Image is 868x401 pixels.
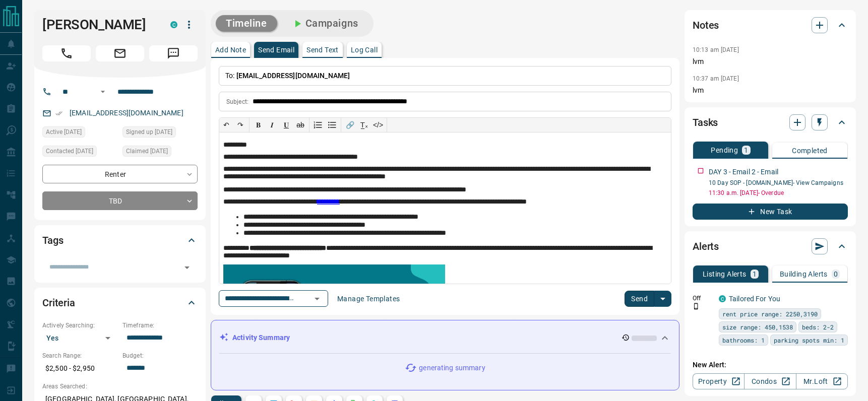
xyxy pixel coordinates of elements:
div: Thu Jul 31 2025 [122,126,198,141]
div: condos.ca [170,21,177,28]
button: Open [97,86,109,98]
div: Criteria [42,291,198,315]
span: Message [149,45,198,61]
p: 10:13 am [DATE] [693,46,739,53]
a: 10 Day SOP - [DOMAIN_NAME]- View Campaigns [709,179,843,186]
p: Log Call [351,46,378,53]
p: $2,500 - $2,950 [42,360,117,377]
div: Activity Summary [219,328,671,347]
p: To: [219,66,671,86]
p: 10:37 am [DATE] [693,75,739,82]
p: Off [693,294,713,303]
button: Open [180,260,194,275]
div: Tags [42,228,198,252]
svg: Push Notification Only [693,303,700,310]
button: Bullet list [325,118,339,132]
p: Actively Searching: [42,321,117,330]
div: Wed Aug 06 2025 [42,146,117,160]
a: Condos [744,373,796,389]
div: condos.ca [719,295,726,302]
span: Call [42,45,91,61]
svg: Email Verified [55,110,63,117]
p: DAY 3 - Email 2 - Email [709,167,778,177]
p: Send Text [306,46,339,53]
p: 1 [744,147,748,154]
p: Search Range: [42,351,117,360]
span: [EMAIL_ADDRESS][DOMAIN_NAME] [236,72,350,80]
button: New Task [693,204,848,220]
p: 11:30 a.m. [DATE] - Overdue [709,188,848,197]
div: Alerts [693,234,848,258]
div: Notes [693,13,848,37]
p: Completed [792,147,828,154]
button: ↶ [219,118,233,132]
button: ↷ [233,118,247,132]
button: Numbered list [311,118,325,132]
span: Claimed [DATE] [126,146,168,156]
span: Signed up [DATE] [126,127,172,137]
span: 𝐔 [284,121,289,129]
h1: [PERSON_NAME] [42,17,155,33]
button: Manage Templates [331,291,406,307]
p: lvm [693,56,848,67]
p: Building Alerts [780,271,828,278]
p: Subject: [226,97,249,106]
p: Add Note [215,46,246,53]
p: Timeframe: [122,321,198,330]
button: 𝑰 [265,118,279,132]
span: bathrooms: 1 [722,335,765,345]
p: Activity Summary [232,332,290,343]
div: Sun Aug 10 2025 [42,126,117,141]
div: split button [625,291,671,307]
h2: Alerts [693,238,719,254]
p: Listing Alerts [703,271,747,278]
button: 𝐔 [279,118,293,132]
button: Send [625,291,654,307]
s: ab [296,121,304,129]
button: Timeline [216,15,277,32]
p: 1 [753,271,757,278]
span: rent price range: 2250,3190 [722,309,818,319]
p: Areas Searched: [42,382,198,391]
p: lvm [693,85,848,96]
button: T̲ₓ [357,118,371,132]
span: Contacted [DATE] [46,146,93,156]
p: 0 [834,271,838,278]
a: Tailored For You [729,295,780,303]
div: Yes [42,330,117,346]
p: generating summary [419,363,485,373]
span: parking spots min: 1 [774,335,844,345]
span: beds: 2-2 [802,322,834,332]
button: 🔗 [343,118,357,132]
span: size range: 450,1538 [722,322,793,332]
p: Budget: [122,351,198,360]
div: Fri Aug 01 2025 [122,146,198,160]
h2: Tags [42,232,63,248]
button: </> [371,118,385,132]
button: 𝐁 [251,118,265,132]
p: Pending [711,147,738,154]
button: ab [293,118,307,132]
span: Active [DATE] [46,127,82,137]
img: enhanced_demo.jpg [223,264,445,362]
h2: Tasks [693,114,718,130]
div: Tasks [693,110,848,135]
p: Send Email [258,46,294,53]
a: [EMAIL_ADDRESS][DOMAIN_NAME] [70,109,183,117]
a: Property [693,373,745,389]
button: Open [310,292,324,306]
h2: Criteria [42,295,75,311]
button: Campaigns [281,15,368,32]
h2: Notes [693,17,719,33]
div: TBD [42,191,198,210]
div: Renter [42,165,198,183]
a: Mr.Loft [796,373,848,389]
p: New Alert: [693,360,848,370]
span: Email [96,45,144,61]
